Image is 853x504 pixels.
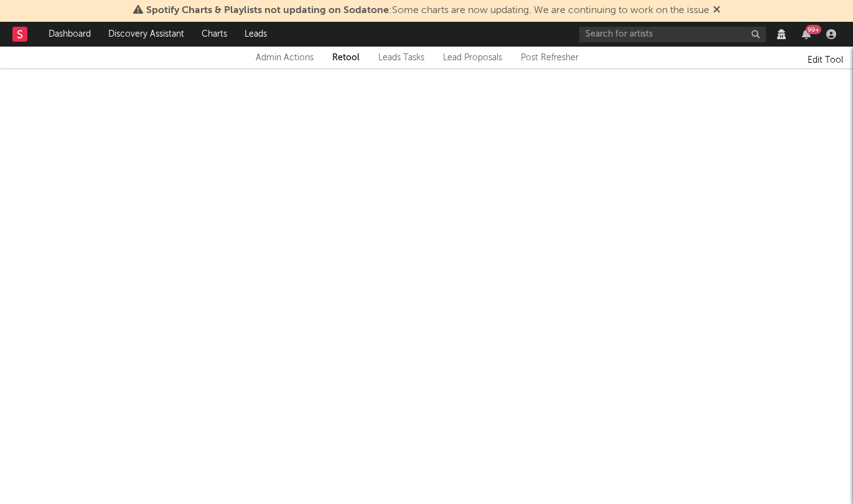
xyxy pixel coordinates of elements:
[808,53,843,68] a: Edit Tool
[40,22,100,47] a: Dashboard
[193,22,236,47] a: Charts
[100,22,193,47] a: Discovery Assistant
[146,6,389,16] span: Spotify Charts & Playlists not updating on Sodatone
[806,25,821,34] div: 99 +
[713,6,720,16] span: Dismiss
[802,29,811,39] button: 99+
[256,50,314,65] div: Admin Actions
[146,6,709,16] span: : Some charts are now updating. We are continuing to work on the issue
[236,22,276,47] a: Leads
[378,50,424,65] a: Leads Tasks
[579,27,766,42] input: Search for artists
[521,50,579,65] a: Post Refresher
[443,50,502,65] a: Lead Proposals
